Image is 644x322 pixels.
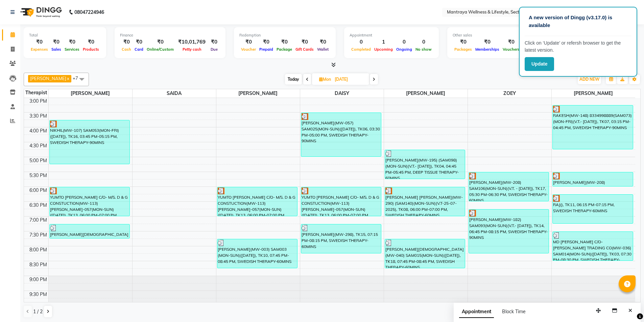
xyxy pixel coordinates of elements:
[209,47,219,52] span: Due
[28,98,48,105] div: 3:00 PM
[275,47,294,52] span: Package
[301,187,381,216] div: YUMTO [PERSON_NAME] C/O- M/S. D & G CONSTUCTION(MW-113) [PERSON_NAME]-057(MON-SUN)([DATE]), TK13,...
[49,89,132,98] span: [PERSON_NAME]
[28,217,48,224] div: 7:00 PM
[453,47,474,52] span: Packages
[474,38,501,46] div: ₹0
[217,239,297,268] div: [PERSON_NAME](MW-003) SAM003 (MON-SUN)([DATE]), TK10, 07:45 PM-08:45 PM, SWEDISH THERAPY-60MINS
[385,150,465,179] div: [PERSON_NAME](MW-195) (SAM098)(MON-SUN)(V.T.- [DATE]), TK04, 04:45 PM-05:45 PM, DEEP TISSUE THERA...
[315,38,330,46] div: ₹0
[315,47,330,52] span: Wallet
[501,38,521,46] div: ₹0
[395,38,414,46] div: 0
[333,74,366,84] input: 2025-08-11
[73,75,83,81] span: +7
[29,47,50,52] span: Expenses
[301,224,381,253] div: [PERSON_NAME](MW-298), TK15, 07:15 PM-08:15 PM, SWEDISH THERAPY-60MINS
[17,3,64,22] img: logo
[28,142,48,149] div: 4:30 PM
[459,306,494,318] span: Appointment
[525,57,554,71] button: Update
[553,232,633,261] div: MD [PERSON_NAME] C/O-[PERSON_NAME] TRADING CO(MW-036) SAM014(MON-SUN)([DATE]), TK03, 07:30 PM-08:...
[385,187,465,216] div: [PERSON_NAME] [PERSON_NAME](MW-290) (SAM140)(MON-SUN)(V.T-25-07-2025), TK08, 06:00 PM-07:00 PM, S...
[120,38,133,46] div: ₹0
[453,38,474,46] div: ₹0
[502,308,526,315] span: Block Time
[350,47,373,52] span: Completed
[294,47,315,52] span: Gift Cards
[28,113,48,120] div: 3:30 PM
[50,38,63,46] div: ₹0
[239,38,258,46] div: ₹0
[81,47,101,52] span: Products
[501,47,521,52] span: Vouchers
[175,38,208,46] div: ₹10,01,769
[350,38,373,46] div: 0
[50,187,130,216] div: YUMTO [PERSON_NAME] C/O- M/S. D & G CONSTUCTION(MW-113) [PERSON_NAME]-057(MON-SUN)([DATE]), TK13,...
[120,47,133,52] span: Cash
[239,32,330,38] div: Redemption
[74,3,104,22] b: 08047224946
[395,47,414,52] span: Ongoing
[301,113,381,156] div: [PERSON_NAME](MW-057) SAM025(MON-SUN)([DATE]), TK06, 03:30 PM-05:00 PM, SWEDISH THERAPY-90MINS
[81,38,101,46] div: ₹0
[373,38,395,46] div: 1
[66,76,69,81] a: x
[414,47,433,52] span: No show
[217,187,297,216] div: YUMTO [PERSON_NAME] C/O- M/S. D & G CONSTUCTION(MW-113) [PERSON_NAME]-057(MON-SUN)([DATE]), TK13,...
[133,38,145,46] div: ₹0
[525,40,631,54] p: Click on ‘Update’ or refersh browser to get the latest version.
[181,47,203,52] span: Petty cash
[453,32,562,38] div: Other sales
[133,47,145,52] span: Card
[275,38,294,46] div: ₹0
[474,47,501,52] span: Memberships
[373,47,395,52] span: Upcoming
[294,38,315,46] div: ₹0
[28,291,48,298] div: 9:30 PM
[469,172,549,201] div: [PERSON_NAME](MW-208) SAM106(MON-SUN)(V.T. - [DATE]), TK17, 05:30 PM-06:30 PM, SWEDISH THERAPY-60...
[414,38,433,46] div: 0
[625,305,635,316] button: Close
[469,209,549,253] div: [PERSON_NAME](MW-182) SAM093(MON-SUN)(V.T.- [DATE]), TK14, 06:45 PM-08:15 PM, SWEDISH THERAPY-90MINS
[28,231,48,239] div: 7:30 PM
[285,74,302,84] span: Today
[63,38,81,46] div: ₹0
[28,202,48,209] div: 6:30 PM
[317,77,333,82] span: Mon
[208,38,220,46] div: ₹0
[28,157,48,164] div: 5:00 PM
[24,89,48,96] div: Therapist
[239,47,258,52] span: Voucher
[50,224,130,238] div: [PERSON_NAME][DEMOGRAPHIC_DATA](MW-040) SAM015(MON-SUN)([DATE]), TK18, 07:15 PM-07:45 PM, BODY TH...
[579,77,599,82] span: ADD NEW
[50,120,130,164] div: NIKHIL(MW-107) SAM053(MON-FRI)([DATE]), TK16, 03:45 PM-05:15 PM, SWEDISH THERAPY-90MINS
[28,172,48,179] div: 5:30 PM
[29,32,101,38] div: Total
[28,261,48,268] div: 8:30 PM
[385,239,465,268] div: [PERSON_NAME][DEMOGRAPHIC_DATA](MW-040) SAM015(MON-SUN)([DATE]), TK18, 07:45 PM-08:45 PM, SWEDISH...
[300,89,384,98] span: DAISY
[553,172,633,186] div: [PERSON_NAME](MW-208) SAM106(MON-SUN)(V.T. - [DATE]), TK17, 05:30 PM-06:00 PM, FOOT REFLEXOLOGY-3...
[258,47,275,52] span: Prepaid
[28,127,48,134] div: 4:00 PM
[145,38,175,46] div: ₹0
[28,246,48,253] div: 8:00 PM
[145,47,175,52] span: Online/Custom
[33,308,43,315] span: 1 / 2
[468,89,551,98] span: ZOEY
[350,32,433,38] div: Appointment
[578,75,601,84] button: ADD NEW
[529,14,627,29] p: A new version of Dingg (v3.17.0) is available
[258,38,275,46] div: ₹0
[120,32,220,38] div: Finance
[29,38,50,46] div: ₹0
[553,195,633,223] div: RAJ(), TK11, 06:15 PM-07:15 PM, SWEDISH THERAPY-60MINS
[216,89,300,98] span: [PERSON_NAME]
[553,105,633,149] div: RAKESH(MW-148) 8334998889(SAM073)(MON-FRI)(V.T.- [DATE]), TK07, 03:15 PM-04:45 PM, SWEDISH THERAP...
[133,89,216,98] span: SAIDA
[50,47,63,52] span: Sales
[30,76,66,81] span: [PERSON_NAME]
[28,187,48,194] div: 6:00 PM
[63,47,81,52] span: Services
